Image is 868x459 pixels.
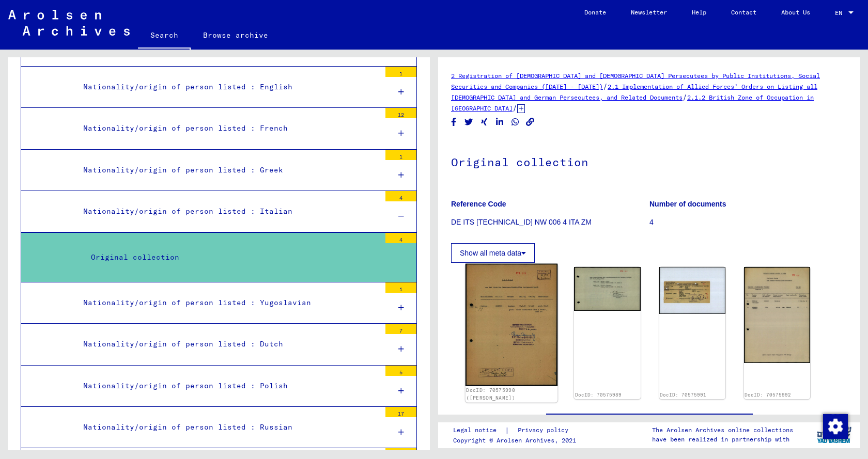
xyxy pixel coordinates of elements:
img: 001.jpg [659,267,725,313]
a: 2 Registration of [DEMOGRAPHIC_DATA] and [DEMOGRAPHIC_DATA] Persecutees by Public Institutions, S... [451,72,820,90]
div: 4 [385,191,416,201]
div: 7 [385,324,416,334]
div: | [453,425,581,436]
div: 1 [385,67,416,77]
div: Nationality/origin of person listed : Dutch [75,334,380,354]
a: Legal notice [453,425,505,436]
div: Nationality/origin of person listed : Greek [75,160,380,180]
button: Share on LinkedIn [494,116,505,129]
div: Nationality/origin of person listed : English [75,77,380,97]
a: DocID: 70575990 ([PERSON_NAME]) [466,388,515,401]
img: yv_logo.png [815,422,854,448]
div: 1 [385,150,416,160]
b: Reference Code [451,200,506,208]
a: DocID: 70575991 [660,392,706,398]
a: DocID: 70575992 [745,392,791,398]
p: The Arolsen Archives online collections [652,425,793,435]
span: / [603,82,608,91]
div: Original collection [83,247,380,267]
span: EN [835,9,846,17]
button: Share on Twitter [463,116,474,129]
button: Share on WhatsApp [510,116,521,129]
div: 1 [385,282,416,293]
span: / [513,103,517,113]
span: / [683,92,687,102]
img: Arolsen_neg.svg [8,10,130,36]
a: Search [138,23,191,50]
p: Copyright © Arolsen Archives, 2021 [453,436,581,445]
div: Nationality/origin of person listed : Italian [75,201,380,221]
img: 001.jpg [574,267,640,311]
div: 17 [385,407,416,417]
div: 5 [385,366,416,376]
button: Share on Facebook [448,116,459,129]
img: Change consent [823,414,848,439]
b: Number of documents [649,200,726,208]
a: 2.1 Implementation of Allied Forces’ Orders on Listing all [DEMOGRAPHIC_DATA] and German Persecut... [451,83,817,101]
img: 001.jpg [466,264,558,386]
div: 12 [385,108,416,118]
p: DE ITS [TECHNICAL_ID] NW 006 4 ITA ZM [451,217,649,228]
div: Nationality/origin of person listed : Polish [75,376,380,396]
button: Show all meta data [451,243,535,263]
img: 001.jpg [744,267,810,362]
div: 2 [385,448,416,458]
h1: Original collection [451,138,847,184]
div: Nationality/origin of person listed : French [75,118,380,138]
div: Nationality/origin of person listed : Yugoslavian [75,293,380,313]
a: Privacy policy [509,425,581,436]
p: have been realized in partnership with [652,435,793,444]
a: Browse archive [191,23,281,48]
a: DocID: 70575989 [575,392,622,398]
button: Share on Xing [479,116,490,129]
p: 4 [649,217,847,228]
button: Copy link [525,116,536,129]
div: Nationality/origin of person listed : Russian [75,417,380,437]
div: 4 [385,233,416,243]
